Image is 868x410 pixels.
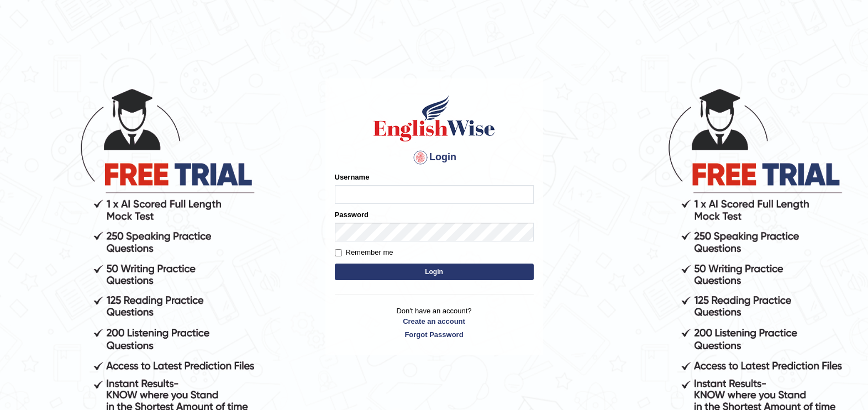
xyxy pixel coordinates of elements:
input: Remember me [335,249,342,256]
img: Logo of English Wise sign in for intelligent practice with AI [371,93,497,143]
label: Password [335,209,369,220]
button: Login [335,264,534,280]
p: Don't have an account? [335,306,534,340]
a: Forgot Password [335,329,534,340]
h4: Login [335,149,534,166]
label: Remember me [335,247,393,258]
a: Create an account [335,316,534,327]
label: Username [335,172,370,182]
